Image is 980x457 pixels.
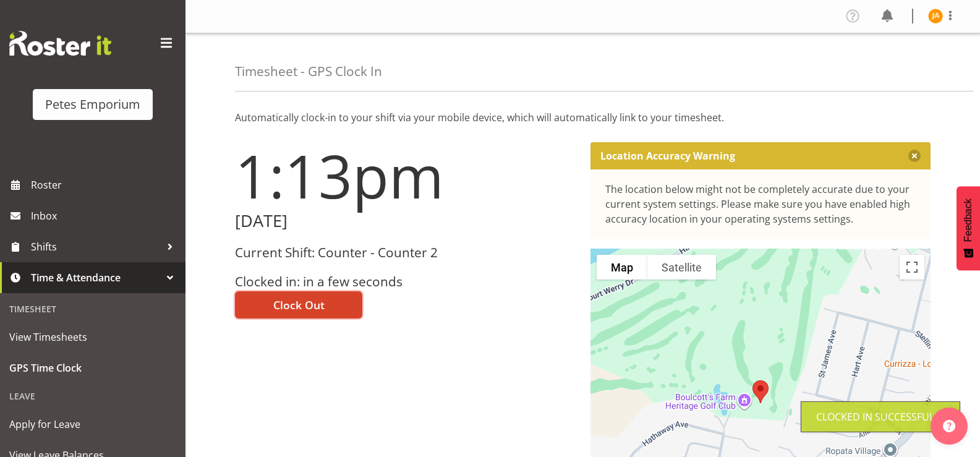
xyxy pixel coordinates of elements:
h3: Clocked in: in a few seconds [235,275,576,289]
div: Timesheet [3,296,182,322]
a: View Timesheets [3,322,182,352]
img: Rosterit website logo [9,31,111,56]
span: Time & Attendance [31,268,161,287]
div: The location below might not be completely accurate due to your current system settings. Please m... [605,182,916,226]
button: Feedback - Show survey [957,186,980,270]
h2: [DATE] [235,211,576,231]
div: Petes Emporium [45,95,140,114]
a: Apply for Leave [3,409,182,440]
p: Automatically clock-in to your shift via your mobile device, which will automatically link to you... [235,110,931,125]
a: GPS Time Clock [3,352,182,383]
button: Close message [908,150,921,162]
span: Shifts [31,237,161,256]
button: Show satellite imagery [647,255,716,280]
p: Location Accuracy Warning [600,150,735,162]
span: GPS Time Clock [9,359,176,377]
button: Toggle fullscreen view [900,255,924,280]
button: Clock Out [235,291,362,318]
span: Apply for Leave [9,415,176,434]
img: help-xxl-2.png [943,420,955,432]
span: View Timesheets [9,328,176,346]
div: Leave [3,383,182,409]
h1: 1:13pm [235,142,576,209]
span: Clock Out [273,297,325,313]
h4: Timesheet - GPS Clock In [235,64,382,79]
span: Inbox [31,207,179,225]
img: jeseryl-armstrong10788.jpg [928,9,943,23]
span: Roster [31,176,179,194]
h3: Current Shift: Counter - Counter 2 [235,246,576,260]
div: Clocked in Successfully [816,409,945,424]
button: Show street map [597,255,647,280]
span: Feedback [963,199,974,242]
